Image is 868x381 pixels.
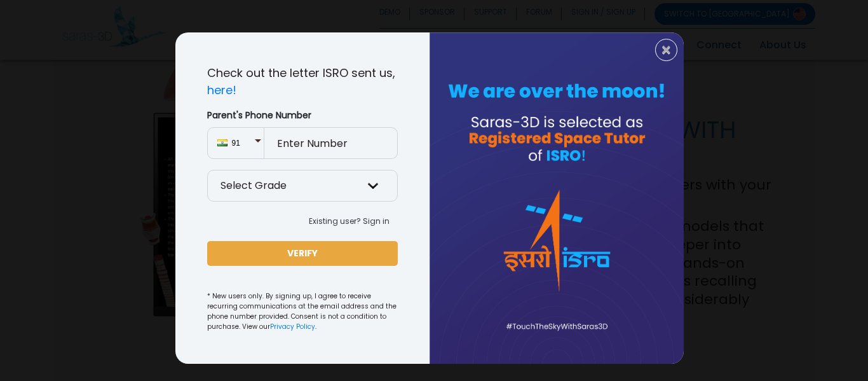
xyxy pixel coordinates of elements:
[207,109,398,122] label: Parent's Phone Number
[232,137,254,149] span: 91
[207,82,236,98] a: here!
[207,64,398,99] p: Check out the letter ISRO sent us,
[207,291,398,332] small: * New users only. By signing up, I agree to receive recurring communications at the email address...
[655,39,677,61] button: Close
[264,127,398,159] input: Enter Number
[207,241,398,266] button: VERIFY
[270,322,315,331] a: Privacy Policy
[301,212,398,231] button: Existing user? Sign in
[661,42,672,59] span: ×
